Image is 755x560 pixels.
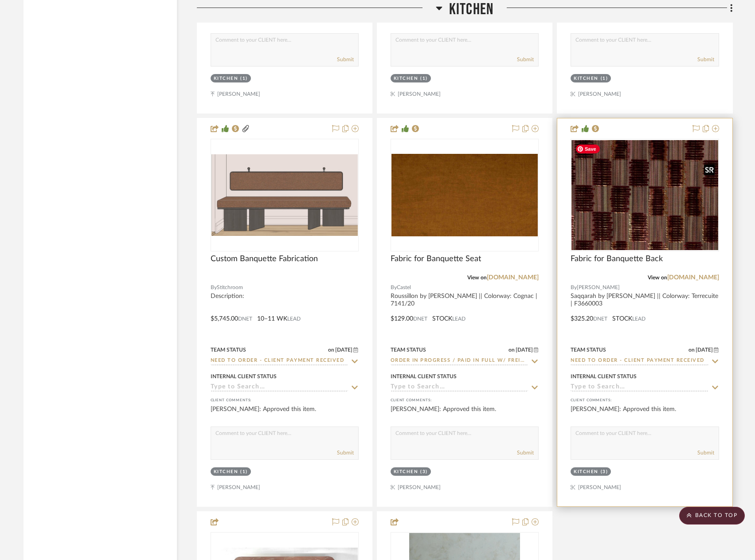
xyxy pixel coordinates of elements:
[211,405,359,423] div: [PERSON_NAME]: Approved this item.
[240,469,248,475] div: (1)
[601,75,608,82] div: (1)
[515,347,534,353] span: [DATE]
[391,384,528,392] input: Type to Search…
[517,55,534,63] button: Submit
[334,347,353,353] span: [DATE]
[394,75,419,82] div: Kitchen
[337,449,354,457] button: Submit
[211,154,358,236] img: Custom Banquette Fabrication
[509,347,515,352] span: on
[571,139,718,251] div: 0
[211,384,348,392] input: Type to Search…
[391,254,481,264] span: Fabric for Banquette Seat
[571,346,606,354] div: Team Status
[467,275,487,280] span: View on
[577,283,620,292] span: [PERSON_NAME]
[679,507,745,525] scroll-to-top-button: BACK TO TOP
[391,372,457,380] div: Internal Client Status
[391,283,397,292] span: By
[211,357,348,365] input: Type to Search…
[211,346,246,354] div: Team Status
[574,75,599,82] div: Kitchen
[420,75,428,82] div: (1)
[517,449,534,457] button: Submit
[391,405,539,423] div: [PERSON_NAME]: Approved this item.
[571,140,718,250] img: Fabric for Banquette Back
[571,254,663,264] span: Fabric for Banquette Back
[667,274,719,281] a: [DOMAIN_NAME]
[695,347,714,353] span: [DATE]
[697,55,714,63] button: Submit
[397,283,411,292] span: Castel
[211,372,277,380] div: Internal Client Status
[214,469,239,475] div: Kitchen
[487,274,539,281] a: [DOMAIN_NAME]
[394,469,419,475] div: Kitchen
[688,347,695,352] span: on
[391,357,528,365] input: Type to Search…
[328,347,334,352] span: on
[211,283,217,292] span: By
[571,405,719,423] div: [PERSON_NAME]: Approved this item.
[337,55,354,63] button: Submit
[391,154,538,236] img: Fabric for Banquette Seat
[571,384,708,392] input: Type to Search…
[574,469,599,475] div: Kitchen
[697,449,714,457] button: Submit
[420,469,428,475] div: (3)
[648,275,667,280] span: View on
[217,283,243,292] span: Stitchroom
[240,75,248,82] div: (1)
[391,346,426,354] div: Team Status
[571,357,708,365] input: Type to Search…
[214,75,239,82] div: Kitchen
[576,145,600,153] span: Save
[211,254,318,264] span: Custom Banquette Fabrication
[601,469,608,475] div: (3)
[571,283,577,292] span: By
[571,372,637,380] div: Internal Client Status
